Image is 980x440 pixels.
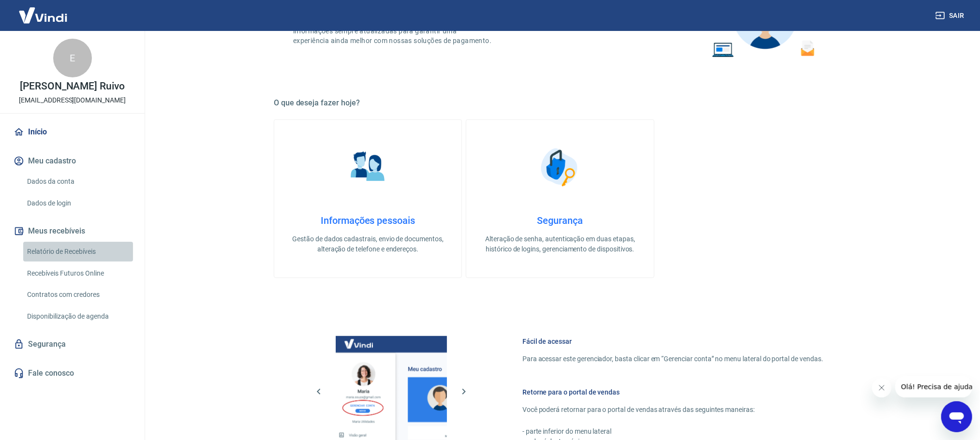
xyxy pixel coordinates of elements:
a: Dados de login [23,193,133,213]
h5: O que deseja fazer hoje? [274,98,846,108]
a: Fale conosco [12,363,133,384]
iframe: Botão para abrir a janela de mensagens [941,401,972,432]
a: Início [12,121,133,143]
button: Meus recebíveis [12,220,133,242]
p: Você poderá retornar para o portal de vendas através das seguintes maneiras: [522,405,823,415]
a: Dados da conta [23,172,133,191]
a: Recebíveis Futuros Online [23,264,133,283]
button: Sair [934,7,968,25]
img: Vindi [12,0,74,30]
a: Segurança [12,334,133,355]
p: - parte inferior do menu lateral [522,426,823,437]
a: Informações pessoaisInformações pessoaisGestão de dados cadastrais, envio de documentos, alteraçã... [274,119,462,278]
div: E [53,39,92,77]
span: Olá! Precisa de ajuda? [6,7,81,15]
a: SegurançaSegurançaAlteração de senha, autenticação em duas etapas, histórico de logins, gerenciam... [466,119,654,278]
iframe: Fechar mensagem [872,378,891,397]
a: Contratos com credores [23,285,133,305]
h6: Retorne para o portal de vendas [522,387,823,397]
p: [PERSON_NAME] Ruivo [20,81,125,91]
button: Meu cadastro [12,150,133,172]
h4: Segurança [482,215,638,226]
img: Segurança [536,143,584,191]
p: Alteração de senha, autenticação em duas etapas, histórico de logins, gerenciamento de dispositivos. [482,234,638,254]
h6: Fácil de acessar [522,337,823,346]
a: Disponibilização de agenda [23,307,133,326]
iframe: Mensagem da empresa [895,376,972,397]
p: Gestão de dados cadastrais, envio de documentos, alteração de telefone e endereços. [290,234,446,254]
img: Informações pessoais [344,143,392,191]
a: Relatório de Recebíveis [23,242,133,262]
h4: Informações pessoais [290,215,446,226]
p: Para acessar este gerenciador, basta clicar em “Gerenciar conta” no menu lateral do portal de ven... [522,354,823,364]
p: [EMAIL_ADDRESS][DOMAIN_NAME] [19,95,126,105]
